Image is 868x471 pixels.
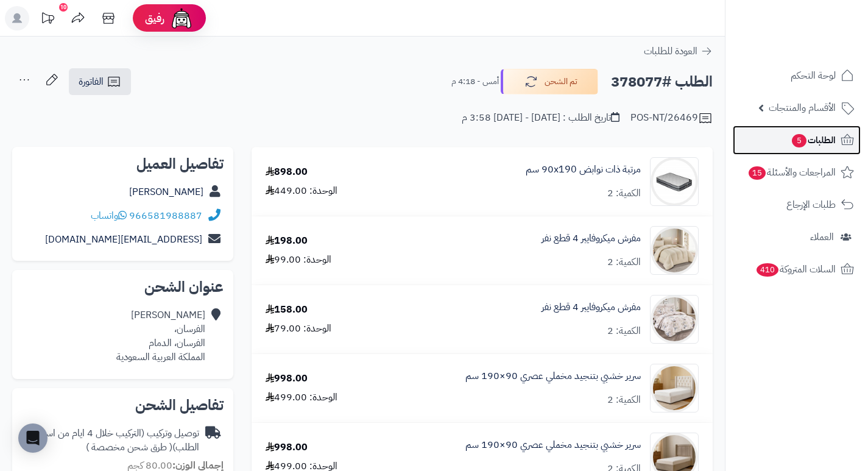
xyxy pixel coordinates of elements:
a: طلبات الإرجاع [733,190,861,219]
a: المراجعات والأسئلة15 [733,158,861,187]
a: مفرش ميكروفايبر 4 قطع نفر [542,232,641,246]
div: توصيل وتركيب (التركيب خلال 4 ايام من استلام الطلب) [22,427,199,455]
a: الفاتورة [69,68,131,95]
h2: تفاصيل العميل [22,157,224,171]
img: 1756211936-1-90x90.jpg [651,364,698,413]
span: 410 [756,263,778,277]
small: أمس - 4:18 م [451,76,499,88]
a: مرتبة ذات نوابض 90x190 سم [526,163,641,177]
a: مفرش ميكروفايبر 4 قطع نفر [542,300,641,314]
a: [PERSON_NAME] [129,185,203,199]
img: ai-face.png [169,6,194,30]
span: المراجعات والأسئلة [747,164,836,181]
div: Open Intercom Messenger [18,423,48,453]
span: رفيق [145,11,164,26]
div: الكمية: 2 [607,186,641,200]
span: الطلبات [791,132,836,149]
div: POS-NT/26469 [630,111,713,126]
span: العودة للطلبات [644,44,697,58]
img: 1748262575-1-90x90.jpg [651,226,698,275]
span: السلات المتروكة [755,261,836,278]
div: 898.00 [266,165,308,179]
div: الوحدة: 99.00 [266,253,331,267]
span: 5 [792,134,807,148]
h2: الطلب #378077 [611,69,713,94]
div: الكمية: 2 [607,255,641,269]
span: العملاء [810,228,834,246]
span: الفاتورة [79,74,104,89]
div: تاريخ الطلب : [DATE] - [DATE] 3:58 م [462,111,619,125]
h2: تفاصيل الشحن [22,398,224,413]
a: السلات المتروكة410 [733,255,861,284]
a: لوحة التحكم [733,61,861,90]
img: 1728808024-110601060001-90x90.jpg [651,157,698,206]
button: تم الشحن [501,69,598,94]
span: لوحة التحكم [791,67,836,84]
span: طلبات الإرجاع [786,196,836,213]
div: الكمية: 2 [607,393,641,407]
a: العملاء [733,222,861,252]
div: 158.00 [266,303,308,317]
div: [PERSON_NAME] الفرسان، الفرسان، الدمام المملكة العربية السعودية [116,308,205,364]
div: الكمية: 2 [607,324,641,338]
div: الوحدة: 499.00 [266,391,337,405]
span: 15 [749,166,766,180]
div: 10 [59,3,68,12]
span: الأقسام والمنتجات [769,99,836,116]
span: ( طرق شحن مخصصة ) [86,440,172,455]
a: واتساب [91,208,127,223]
a: سرير خشبي بتنجيد مخملي عصري 90×190 سم [465,438,641,452]
a: الطلبات5 [733,126,861,155]
div: الوحدة: 449.00 [266,184,337,198]
div: الوحدة: 79.00 [266,322,331,336]
img: 1752752723-1-90x90.jpg [651,295,698,344]
a: 966581988887 [129,208,202,223]
a: تحديثات المنصة [32,6,63,34]
img: logo-2.png [785,27,856,52]
div: 998.00 [266,441,308,455]
h2: عنوان الشحن [22,280,224,294]
a: سرير خشبي بتنجيد مخملي عصري 90×190 سم [465,369,641,383]
a: [EMAIL_ADDRESS][DOMAIN_NAME] [45,232,202,247]
div: 998.00 [266,372,308,386]
a: العودة للطلبات [644,44,713,58]
div: 198.00 [266,234,308,248]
